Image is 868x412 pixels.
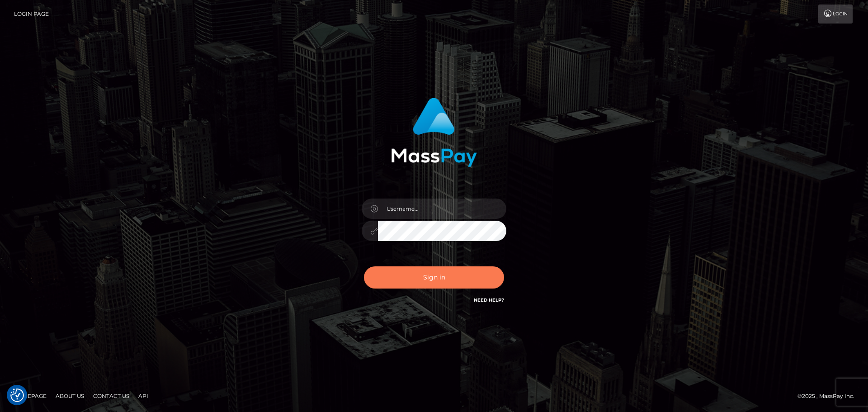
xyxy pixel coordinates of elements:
a: Contact Us [90,389,133,403]
a: Login [818,5,853,24]
input: Username... [378,199,506,219]
a: Need Help? [474,297,504,303]
a: Login Page [14,5,49,24]
img: MassPay Login [391,98,477,167]
a: About Us [52,389,88,403]
button: Consent Preferences [10,388,24,402]
a: API [135,389,152,403]
a: Homepage [10,389,50,403]
div: © 2025 , MassPay Inc. [797,391,861,401]
button: Sign in [364,266,504,289]
img: Revisit consent button [10,388,24,402]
